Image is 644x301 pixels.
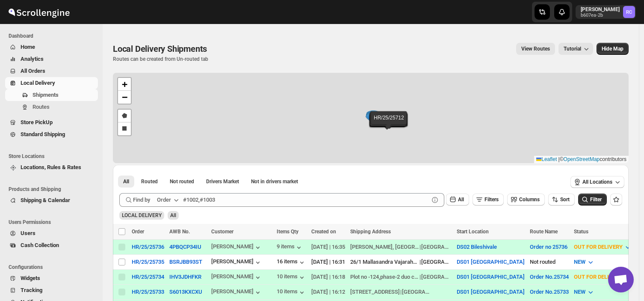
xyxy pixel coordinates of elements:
[21,44,35,50] span: Home
[5,161,98,173] button: Locations, Rules & Rates
[123,178,129,185] span: All
[530,274,569,280] button: Order No.25734
[626,9,632,15] text: RC
[457,229,489,235] span: Start Location
[21,287,42,293] span: Tracking
[21,131,65,137] span: Standard Shipping
[277,288,306,297] div: 10 items
[211,258,262,267] button: [PERSON_NAME]
[608,267,634,292] a: Open chat
[367,110,380,120] img: Marker
[507,194,545,206] button: Columns
[9,264,98,271] span: Configurations
[602,45,623,52] span: Hide Map
[277,229,298,235] span: Items Qty
[457,274,525,280] button: DS01 [GEOGRAPHIC_DATA]
[246,176,303,188] button: Un-claimable
[574,274,623,280] span: OUT FOR DELIVERY
[118,122,131,135] a: Draw a rectangle
[5,284,98,296] button: Tracking
[581,13,620,18] p: b607ea-2b
[366,110,379,120] img: Marker
[564,46,581,52] span: Tutorial
[350,288,400,296] div: [STREET_ADDRESS]
[118,110,131,122] a: Draw a polygon
[366,112,379,122] img: Marker
[113,44,207,54] span: Local Delivery Shipments
[5,227,98,239] button: Users
[5,101,98,113] button: Routes
[211,243,262,252] button: [PERSON_NAME]
[367,111,380,120] img: Marker
[311,229,336,235] span: Created on
[21,56,44,62] span: Analytics
[576,5,636,19] button: User menu
[132,289,164,295] div: HR/25/25733
[118,78,131,91] a: Zoom in
[32,104,50,110] span: Routes
[113,56,210,63] p: Routes can be created from Un-routed tab
[141,178,158,185] span: Routed
[157,196,171,204] div: Order
[21,68,45,74] span: All Orders
[132,274,164,280] button: HR/25/25734
[473,194,504,206] button: Filters
[530,258,569,266] div: Not routed
[521,45,550,52] span: View Routes
[169,274,201,280] button: IHV3JDHFKR
[574,289,585,295] span: NEW
[169,229,190,235] span: AWB No.
[530,229,558,235] span: Route Name
[574,244,623,250] span: OUT FOR DELIVERY
[457,259,525,265] button: DS01 [GEOGRAPHIC_DATA]
[582,179,612,185] span: All Locations
[350,258,452,266] div: |
[350,243,419,251] div: [PERSON_NAME], [GEOGRAPHIC_DATA]
[132,259,164,265] div: HR/25/25735
[170,212,176,218] span: All
[169,289,202,295] button: S6013KXCXU
[21,242,59,248] span: Cash Collection
[350,273,419,281] div: Plot no -124,phase-2 duo city layout, [GEOGRAPHIC_DATA]
[5,272,98,284] button: Widgets
[251,178,298,185] span: Not in drivers market
[367,113,380,122] img: Marker
[578,194,607,206] button: Filter
[366,112,379,122] img: Marker
[569,285,600,299] button: NEW
[350,258,419,266] div: 26/1 Mallasandra Vajarahalli OFF [GEOGRAPHIC_DATA]
[421,258,451,266] div: [GEOGRAPHIC_DATA]
[21,80,55,86] span: Local Delivery
[32,92,59,98] span: Shipments
[564,156,600,162] a: OpenStreetMap
[9,153,98,160] span: Store Locations
[623,6,635,18] span: Rahul Chopra
[21,275,40,281] span: Widgets
[590,197,602,203] span: Filter
[183,193,429,207] input: #1002,#1003
[136,176,163,188] button: Routed
[118,91,131,104] a: Zoom out
[350,243,452,251] div: |
[7,1,71,23] img: ScrollEngine
[366,113,378,123] img: Marker
[558,43,593,55] button: Tutorial
[530,244,567,250] button: Order no 25736
[311,258,345,266] div: [DATE] | 16:31
[211,273,262,282] div: [PERSON_NAME]
[132,244,164,250] div: HR/25/25736
[569,270,637,284] button: OUT FOR DELIVERY
[21,230,35,236] span: Users
[457,289,525,295] button: DS01 [GEOGRAPHIC_DATA]
[277,258,306,267] button: 16 items
[170,178,194,185] span: Not routed
[21,119,53,125] span: Store PickUp
[311,243,345,251] div: [DATE] | 16:35
[133,196,150,204] span: Find by
[122,79,127,89] span: +
[211,288,262,297] div: [PERSON_NAME]
[277,243,303,252] div: 9 items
